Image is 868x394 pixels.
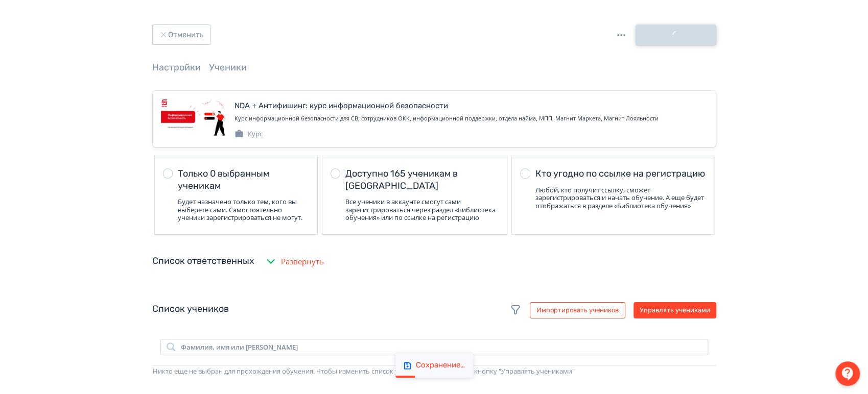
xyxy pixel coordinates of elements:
[152,302,716,318] div: Список учеников
[416,360,465,371] div: Сохранение…
[152,254,254,268] div: Список ответственных
[152,62,201,73] a: Настройки
[178,168,309,192] div: Только 0 выбранным ученикам
[153,366,716,377] div: Никто еще не выбран для прохождения обучения. Чтобы изменить список участников, нажмите на кнопку...
[152,24,210,45] button: Отменить
[345,198,499,222] div: Все ученики в аккаунте смогут сами зарегистрироваться через раздел «Библиотека обучения» или по с...
[345,168,499,192] div: Доступно 165 ученикам в [GEOGRAPHIC_DATA]
[535,168,705,180] div: Кто угодно по ссылке на регистрацию
[234,114,708,123] div: Курс информационной безопасности для СВ, сотрудников ОКК, информационной поддержки, отдела найма,...
[281,256,324,267] span: Развернуть
[530,302,625,318] button: Импортировать учеников
[209,62,247,73] a: Ученики
[234,100,448,112] div: NDA + Антифишинг: курс информационной безопасности
[178,198,309,222] div: Будет назначено только тем, кого вы выберете сами. Самостоятельно ученики зарегистрироваться не м...
[535,186,705,210] div: Любой, кто получит ссылку, сможет зарегистрироваться и начать обучение. А еще будет отображаться ...
[263,251,326,272] button: Развернуть
[234,129,263,139] div: Курс
[634,302,716,318] button: Управлять учениками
